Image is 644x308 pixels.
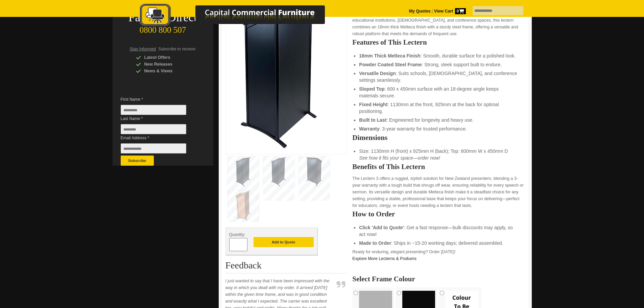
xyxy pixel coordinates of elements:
li: : Suits schools, [DEMOGRAPHIC_DATA], and conference settings seamlessly. [359,70,518,84]
span: Last Name * [121,115,196,122]
li: Size: 1130mm H (front) x 925mm H (back); Top: 600mm W x 450mm D [359,148,518,161]
strong: Fixed Height [359,102,387,107]
input: Last Name * [121,124,186,134]
li: : 1130mm at the front, 925mm at the back for optimal positioning. [359,101,518,115]
div: Factory Direct [113,13,213,22]
p: The Lectern 3 offers a rugged, stylish solution for New Zealand presenters, blending a 3-year war... [352,175,525,209]
input: First Name * [121,105,186,115]
button: Subscribe [121,156,154,166]
strong: 18mm Thick Melteca Finish [359,53,420,58]
span: Email Address * [121,135,196,141]
span: First Name * [121,96,196,103]
p: Ready for enduring, elegant presenting? Order [DATE]! [352,248,525,262]
span: 0 [455,8,466,14]
h2: Feedback [225,260,347,274]
h2: Features of This Lectern [352,39,525,46]
li: : 3-year warranty for trusted performance. [359,125,518,132]
li: : 600 x 450mm surface with an 18-degree angle keeps materials secure. [359,86,518,99]
img: Capital Commercial Furniture Logo [121,3,358,28]
div: 0800 800 507 [113,22,213,35]
h2: Select Frame Colour [352,276,525,282]
span: Subscribe to receive: [158,47,196,51]
strong: Powder Coated Steel Frame [359,62,422,67]
a: Capital Commercial Furniture Logo [121,3,358,30]
strong: Sloped Top [359,86,384,92]
h2: How to Order [352,211,525,217]
strong: Built to Last [359,117,386,123]
span: Quantity: [229,232,245,237]
li: : Smooth, durable surface for a polished look. [359,52,518,59]
div: News & Views [136,68,200,74]
div: Latest Offers [136,54,200,61]
h2: Dimensions [352,134,525,141]
strong: Click 'Add to Quote' [359,225,404,230]
strong: Warranty [359,126,379,132]
li: : Engineered for longevity and heavy use. [359,117,518,123]
span: Stay Informed [130,47,156,51]
li: : Get a fast response—bulk discounts may apply, so act now! [359,224,518,238]
p: The , designed for New Zealand’s diverse venues, delivers lasting durability and a refined finish... [352,3,525,37]
li: : Strong, sleek support built to endure. [359,61,518,68]
a: View Cart0 [433,9,466,14]
a: My Quotes [409,9,431,14]
strong: View Cart [434,9,466,14]
h2: Benefits of This Lectern [352,163,525,170]
li: : Ships in ~15-20 working days; delivered assembled. [359,240,518,246]
input: Email Address * [121,143,186,153]
div: New Releases [136,61,200,68]
strong: Made to Order [359,240,391,246]
button: Add to Quote [254,237,314,247]
a: Explore More Lecterns & Podiums [352,256,416,261]
em: See how it fits your space—order now! [359,155,440,161]
strong: Versatile Design [359,71,396,76]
